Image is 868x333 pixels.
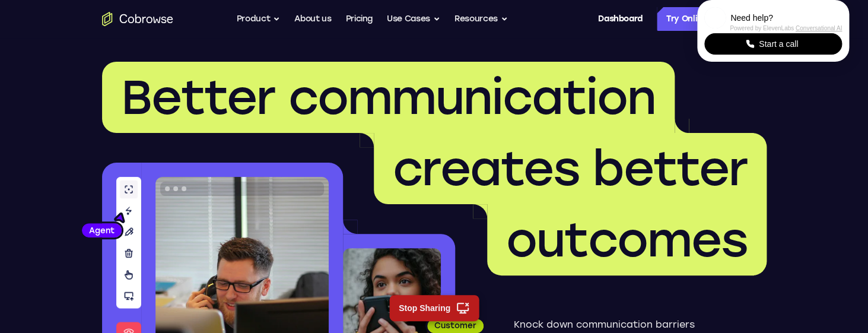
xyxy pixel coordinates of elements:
[102,12,173,26] a: Go to the home page
[393,140,748,197] span: creates better
[657,7,767,31] a: Try Online Demo
[121,69,656,126] span: Better communication
[294,7,331,31] a: About us
[237,7,281,31] button: Product
[387,7,440,31] button: Use Cases
[506,211,748,268] span: outcomes
[598,7,643,31] a: Dashboard
[454,7,508,31] button: Resources
[345,7,373,31] a: Pricing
